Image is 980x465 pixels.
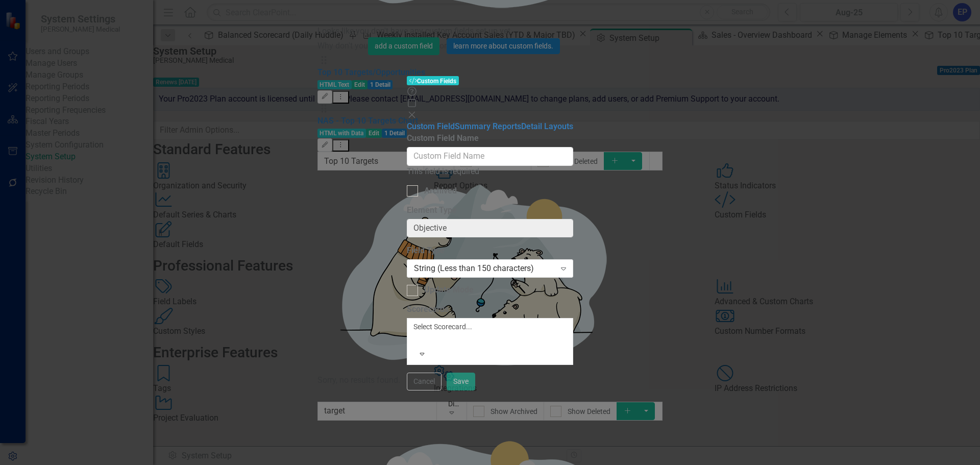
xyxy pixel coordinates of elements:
[424,185,457,197] div: Archived
[407,166,573,178] div: This field is required
[407,147,573,166] input: Custom Field Name
[455,121,521,131] a: Summary Reports
[414,263,555,275] div: String (Less than 150 characters)
[407,373,442,390] button: Cancel
[407,304,573,315] label: Scorecards
[407,205,573,216] label: Element Type
[407,133,479,144] label: Custom Field Name
[424,284,474,296] div: Update Mode
[447,373,475,390] button: Save
[407,245,573,257] label: Field Type
[413,322,567,332] div: Select Scorecard...
[521,121,573,131] a: Detail Layouts
[407,121,455,131] a: Custom Field
[407,76,459,86] span: Custom Fields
